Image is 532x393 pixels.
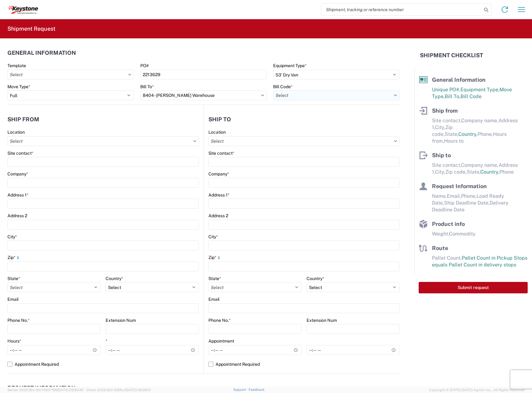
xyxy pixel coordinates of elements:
[7,255,20,260] label: Zip
[208,359,399,369] label: Appointment Required
[208,171,229,177] label: Company
[461,162,499,168] span: Company name,
[208,129,226,135] label: Location
[432,255,462,261] span: Pallet Count,
[7,388,84,392] span: Server: 2025.19.0-91c74307f99
[7,317,30,323] label: Phone No.
[7,25,55,32] h2: Shipment Request
[7,234,17,240] label: City
[233,388,249,391] a: Support
[432,245,448,251] span: Route
[461,118,499,123] span: Company name,
[208,296,220,302] label: Email
[444,200,490,206] span: Ship Deadline Date,
[208,136,399,146] input: Select
[420,52,483,59] h2: Shipment Checklist
[7,70,134,80] input: Select
[208,234,218,240] label: City
[208,317,231,323] label: Phone No.
[432,193,447,199] span: Name,
[106,317,136,323] label: Extension Num
[445,131,458,137] span: State,
[7,385,76,391] h2: Request Information
[449,231,476,237] span: Commodity
[480,169,499,175] span: Country,
[7,116,39,123] h2: Ship from
[7,192,28,198] label: Address 1
[140,90,267,100] input: Select
[140,84,154,89] label: Bill To
[273,84,293,89] label: Bill Code
[458,131,477,137] span: Country,
[273,63,307,68] label: Equipment Type
[432,107,458,114] span: Ship from
[445,169,467,175] span: Zip code,
[7,84,30,89] label: Move Type
[7,359,199,369] label: Appointment Required
[208,213,228,218] label: Address 2
[435,124,445,130] span: City,
[208,255,221,260] label: Zip
[432,76,486,83] span: General Information
[106,276,123,281] label: Country
[7,150,33,156] label: Site contact
[321,4,482,15] input: Shipment, tracking or reference number
[7,129,25,135] label: Location
[460,93,482,99] span: Bill Code
[429,387,525,393] span: Copyright © [DATE]-[DATE] Agistix Inc., All Rights Reserved
[432,255,527,268] span: Pallet Count in Pickup Stops equals Pallet Count in delivery stops
[499,169,514,175] span: Phone
[307,317,337,323] label: Extension Num
[208,276,221,281] label: State
[140,63,149,68] label: PO#
[7,213,27,218] label: Address 2
[435,169,445,175] span: City,
[432,152,451,158] span: Ship to
[7,171,28,177] label: Company
[477,131,493,137] span: Phone,
[208,150,234,156] label: Site contact
[126,388,151,392] span: [DATE] 09:39:01
[432,221,465,227] span: Product info
[208,192,229,198] label: Address 1
[307,276,324,281] label: Country
[208,338,234,344] label: Appointment
[249,388,264,391] a: Feedback
[467,169,480,175] span: State,
[7,276,20,281] label: State
[208,116,231,123] h2: Ship to
[7,63,26,68] label: Template
[460,87,499,93] span: Equipment Type,
[273,90,399,100] input: Select
[86,388,151,392] span: Client: 2025.19.0-129fbcf
[58,388,84,392] span: [DATE] 09:50:40
[419,282,528,293] button: Submit request
[444,138,464,144] span: Hours to
[432,87,460,93] span: Unique PO#,
[432,231,449,237] span: Weight,
[432,162,461,168] span: Site contact,
[445,93,460,99] span: Bill To,
[7,338,21,344] label: Hours
[461,193,477,199] span: Phone,
[7,50,76,56] h2: General Information
[432,183,487,189] span: Request Information
[447,193,461,199] span: Email,
[7,296,19,302] label: Email
[432,118,461,123] span: Site contact,
[7,136,199,146] input: Select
